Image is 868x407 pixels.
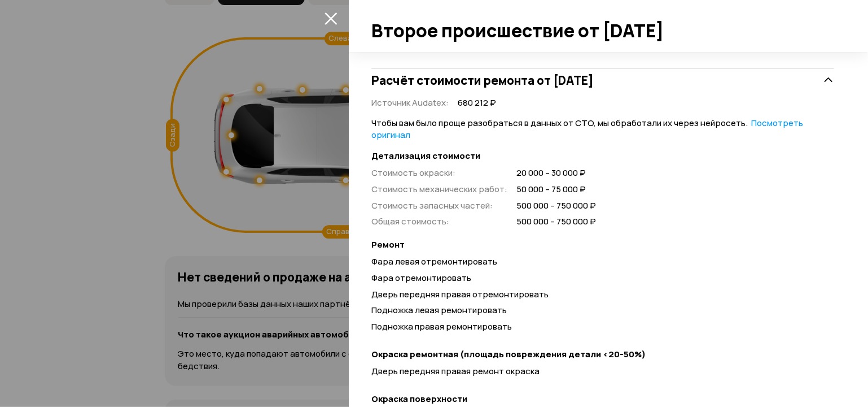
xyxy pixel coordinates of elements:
span: Дверь передняя правая отремонтировать [371,288,549,300]
span: 20 000 – 30 000 ₽ [516,167,596,179]
button: закрыть [322,9,340,27]
span: 680 212 ₽ [458,97,496,109]
span: Стоимость механических работ : [371,183,507,195]
span: Фара отремонтировать [371,272,471,284]
span: Подножка левая ремонтировать [371,304,507,316]
span: Подножка правая ремонтировать [371,321,512,332]
span: Фара левая отремонтировать [371,256,497,267]
span: 500 000 – 750 000 ₽ [516,200,596,212]
h3: Расчёт стоимости ремонта от [DATE] [371,73,594,88]
strong: Окраска поверхности [371,393,834,405]
strong: Ремонт [371,239,834,251]
span: Стоимость окраски : [371,167,455,179]
strong: Детализация стоимости [371,150,834,162]
a: Посмотреть оригинал [371,117,803,141]
span: 50 000 – 75 000 ₽ [516,184,596,196]
span: Источник Audatex : [371,97,449,109]
span: Стоимость запасных частей : [371,200,493,211]
span: 500 000 – 750 000 ₽ [516,216,596,228]
span: Чтобы вам было проще разобраться в данных от СТО, мы обработали их через нейросеть. [371,117,803,141]
strong: Окраска ремонтная (площадь повреждения детали <20-50%) [371,349,834,361]
span: Дверь передняя правая ремонт окраска [371,365,540,377]
span: Общая стоимость : [371,215,449,227]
